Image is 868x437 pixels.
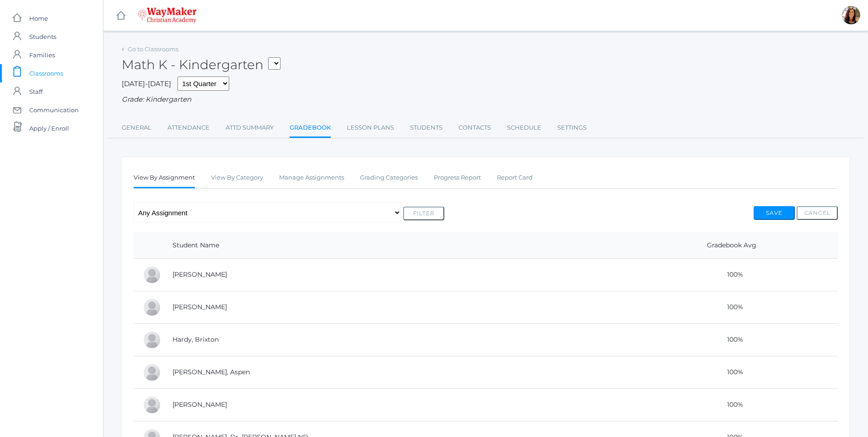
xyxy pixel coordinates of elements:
[128,45,178,53] a: Go to Classrooms
[143,396,161,414] div: Nico Hurley
[625,258,838,291] td: 100%
[625,291,838,323] td: 100%
[360,169,418,187] a: Grading Categories
[138,7,197,23] img: 4_waymaker-logo-stack-white.png
[29,64,63,82] span: Classrooms
[143,298,161,317] div: Nolan Gagen
[458,119,491,137] a: Contacts
[29,9,48,27] span: Home
[143,266,161,284] div: Abby Backstrom
[226,119,274,137] a: Attd Summary
[167,119,210,137] a: Attendance
[797,206,838,220] button: Cancel
[410,119,442,137] a: Students
[173,270,227,279] a: [PERSON_NAME]
[625,388,838,421] td: 100%
[497,169,533,187] a: Report Card
[122,94,850,105] div: Grade: Kindergarten
[754,206,795,220] button: Save
[625,323,838,356] td: 100%
[347,119,394,137] a: Lesson Plans
[122,58,280,72] h2: Math K - Kindergarten
[134,169,195,188] a: View By Assignment
[173,303,227,311] a: [PERSON_NAME]
[29,27,56,46] span: Students
[122,119,151,137] a: General
[29,101,79,119] span: Communication
[279,169,344,187] a: Manage Assignments
[122,79,171,88] span: [DATE]-[DATE]
[173,400,227,409] a: [PERSON_NAME]
[173,368,250,376] a: [PERSON_NAME], Aspen
[434,169,481,187] a: Progress Report
[403,207,444,220] button: Filter
[163,232,625,259] th: Student Name
[29,82,43,101] span: Staff
[842,6,860,24] div: Gina Pecor
[29,119,69,137] span: Apply / Enroll
[173,335,219,344] a: Hardy, Brixton
[557,119,587,137] a: Settings
[625,232,838,259] th: Gradebook Avg
[211,169,263,187] a: View By Category
[290,119,331,138] a: Gradebook
[29,46,55,64] span: Families
[143,331,161,349] div: Brixton Hardy
[143,363,161,382] div: Aspen Hemingway
[507,119,541,137] a: Schedule
[625,356,838,388] td: 100%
